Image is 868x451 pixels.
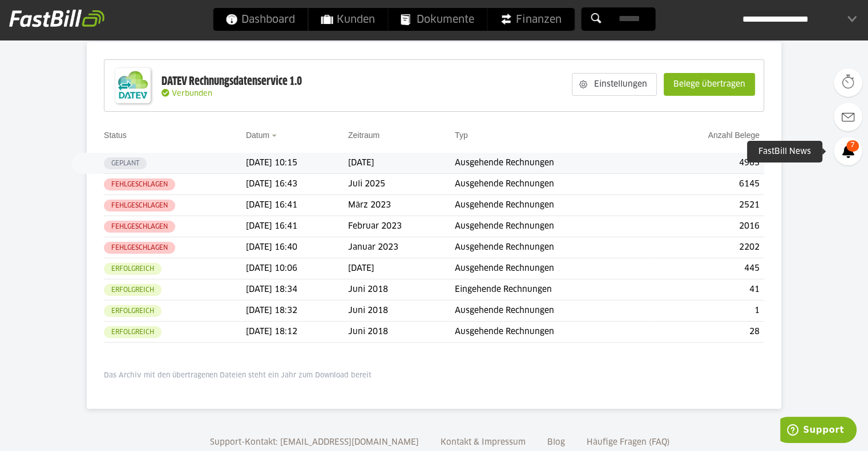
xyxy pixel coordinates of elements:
sl-badge: Erfolgreich [104,263,162,275]
span: Kunden [321,8,375,31]
td: Juli 2025 [348,174,455,195]
div: DATEV Rechnungsdatenservice 1.0 [162,74,302,89]
td: [DATE] 18:12 [246,322,348,343]
td: Februar 2023 [348,216,455,237]
iframe: Öffnet ein Widget, in dem Sie weitere Informationen finden [780,417,857,445]
a: Dashboard [213,8,308,31]
td: Juni 2018 [348,322,455,343]
td: März 2023 [348,195,455,216]
td: [DATE] 18:32 [246,300,348,322]
td: Juni 2018 [348,279,455,300]
sl-badge: Fehlgeschlagen [104,178,175,190]
td: Ausgehende Rechnungen [455,322,652,343]
img: DATEV-Datenservice Logo [110,63,156,108]
a: Typ [455,131,468,140]
td: [DATE] 16:40 [246,237,348,258]
td: [DATE] [348,258,455,279]
td: 28 [652,322,764,343]
td: Januar 2023 [348,237,455,258]
a: Häufige Fragen (FAQ) [583,438,674,446]
a: Zeitraum [348,131,380,140]
td: [DATE] 18:34 [246,279,348,300]
td: 2521 [652,195,764,216]
sl-badge: Erfolgreich [104,326,162,338]
a: Finanzen [487,8,574,31]
td: Ausgehende Rechnungen [455,216,652,237]
span: Dashboard [225,8,295,31]
td: Juni 2018 [348,300,455,322]
sl-button: Einstellungen [572,73,657,96]
a: Kontakt & Impressum [437,438,530,446]
td: [DATE] 16:43 [246,174,348,195]
td: Ausgehende Rechnungen [455,237,652,258]
td: 2202 [652,237,764,258]
sl-button: Belege übertragen [664,73,755,96]
td: [DATE] 16:41 [246,195,348,216]
span: Dokumente [401,8,474,31]
span: Verbunden [172,90,212,97]
sl-badge: Erfolgreich [104,305,162,317]
td: [DATE] 10:06 [246,258,348,279]
td: 6145 [652,174,764,195]
sl-badge: Fehlgeschlagen [104,221,175,233]
td: Ausgehende Rechnungen [455,195,652,216]
td: 41 [652,279,764,300]
td: 4963 [652,153,764,174]
sl-badge: Erfolgreich [104,284,162,296]
a: Dokumente [388,8,487,31]
a: Anzahl Belege [708,131,760,140]
td: Eingehende Rechnungen [455,279,652,300]
span: 7 [846,140,859,152]
a: Kunden [308,8,387,31]
div: FastBill News [747,141,822,162]
td: 445 [652,258,764,279]
a: Blog [543,438,569,446]
a: Support-Kontakt: [EMAIL_ADDRESS][DOMAIN_NAME] [206,438,423,446]
sl-badge: Geplant [104,157,147,169]
img: fastbill_logo_white.png [9,9,104,27]
td: Ausgehende Rechnungen [455,300,652,322]
a: 7 [834,137,862,165]
td: 1 [652,300,764,322]
a: Status [104,131,127,140]
img: sort_desc.gif [272,135,279,137]
td: [DATE] 16:41 [246,216,348,237]
sl-badge: Fehlgeschlagen [104,242,175,254]
span: Finanzen [500,8,562,31]
p: Das Archiv mit den übertragenen Dateien steht ein Jahr zum Download bereit [104,371,764,380]
sl-badge: Fehlgeschlagen [104,200,175,212]
td: Ausgehende Rechnungen [455,258,652,279]
td: [DATE] [348,153,455,174]
td: Ausgehende Rechnungen [455,153,652,174]
td: 2016 [652,216,764,237]
td: [DATE] 10:15 [246,153,348,174]
td: Ausgehende Rechnungen [455,174,652,195]
a: Datum [246,131,269,140]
